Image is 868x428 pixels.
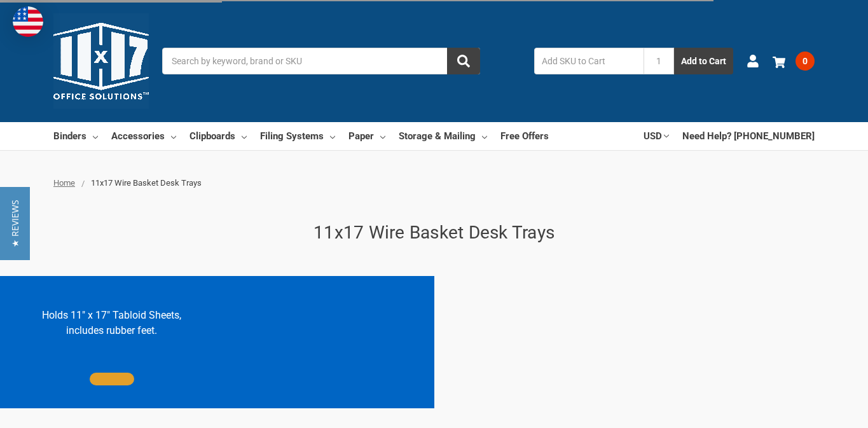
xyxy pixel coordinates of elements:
img: 11x17.com [53,13,149,109]
h1: 11x17 Wire Basket Desk Trays [53,219,815,246]
a: Accessories [111,122,176,150]
a: USD [644,122,669,150]
a: 0 [773,45,815,78]
iframe: Google Customer Reviews [763,394,868,428]
span: Holds 11" x 17" Tabloid Sheets, [42,309,181,321]
span: 0 [796,52,815,71]
img: duty and tax information for United States [13,6,43,37]
a: Binders [53,122,98,150]
input: Add SKU to Cart [534,48,644,74]
span: includes rubber feet. [66,324,157,336]
button: Add to Cart [674,48,733,74]
a: Need Help? [PHONE_NUMBER] [682,122,815,150]
a: Filing Systems [260,122,335,150]
span: ★ Reviews [9,200,21,247]
input: Search by keyword, brand or SKU [162,48,480,74]
a: Clipboards [189,122,247,150]
a: Home [53,178,75,188]
span: 11x17 Wire Basket Desk Trays [91,178,202,188]
a: Paper [348,122,385,150]
a: Storage & Mailing [399,122,487,150]
a: Free Offers [500,122,549,150]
